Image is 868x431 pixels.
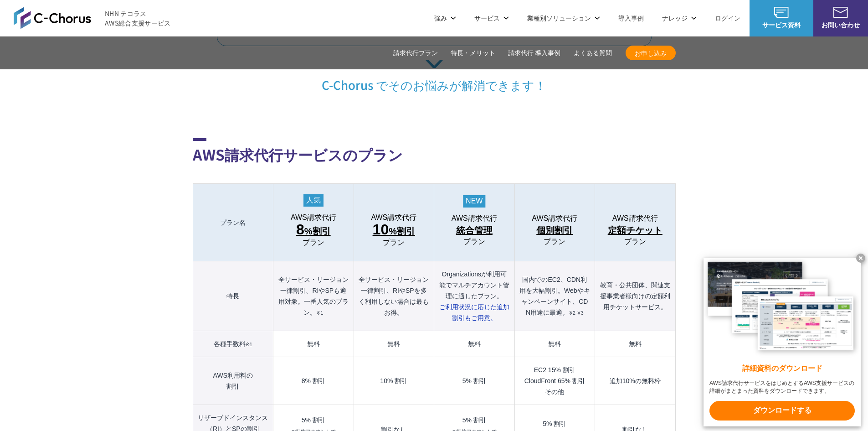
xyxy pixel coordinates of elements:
span: お問い合わせ [813,20,868,30]
p: 強み [434,13,456,23]
td: 無料 [595,331,675,357]
span: プラン [624,238,646,246]
span: プラン [544,238,565,246]
th: AWS利用料の 割引 [193,357,273,405]
span: 統合管理 [456,223,493,238]
a: AWS総合支援サービス C-Chorus NHN テコラスAWS総合支援サービス [14,7,171,29]
p: 業種別ソリューション [527,13,600,23]
p: ナレッジ [662,13,697,23]
span: NHN テコラス AWS総合支援サービス [105,9,171,28]
img: AWS総合支援サービス C-Chorus サービス資料 [774,7,789,18]
small: ※1 [316,310,323,316]
td: 無料 [354,331,434,357]
th: 教育・公共団体、関連支援事業者様向けの定額利用チケットサービス。 [595,261,675,331]
td: 10% 割引 [354,357,434,405]
span: お申し込み [626,48,676,58]
a: よくある質問 [574,48,612,58]
span: AWS請求代行 [612,214,658,223]
th: Organizationsが利用可能でマルチアカウント管理に適したプラン。 [434,261,514,331]
p: サービス [474,13,509,23]
td: 無料 [273,331,354,357]
a: 特長・メリット [451,48,495,58]
th: 国内でのEC2、CDN利用を大幅割引。Webやキャンペーンサイト、CDN用途に最適。 [514,261,595,331]
a: 請求代行 導入事例 [508,48,561,58]
x-t: ダウンロードする [709,401,855,421]
a: AWS請求代行 個別割引プラン [519,214,590,246]
span: プラン [463,238,485,246]
td: 無料 [434,331,514,357]
a: AWS請求代行 10%割引プラン [359,213,429,247]
span: ご利用状況に応じた [439,303,509,322]
td: 8% 割引 [273,357,354,405]
a: AWS請求代行 統合管理プラン [439,214,509,246]
small: ※2 ※3 [569,310,584,316]
span: AWS請求代行 [532,214,577,223]
td: EC2 15% 割引 CloudFront 65% 割引 その他 [514,357,595,405]
span: 個別割引 [536,223,573,238]
span: プラン [303,239,324,247]
img: AWS総合支援サービス C-Chorus [14,7,91,29]
th: 各種手数料 [193,331,273,357]
x-t: AWS請求代行サービスをはじめとするAWS支援サービスの詳細がまとまった資料をダウンロードできます。 [709,379,855,395]
a: 詳細資料のダウンロード AWS請求代行サービスをはじめとするAWS支援サービスの詳細がまとまった資料をダウンロードできます。 ダウンロードする [704,258,861,426]
div: 5% 割引 [519,421,590,427]
span: AWS請求代行 [291,213,336,222]
span: 10 [373,221,389,238]
th: 全サービス・リージョン一律割引、RIやSPも適用対象。一番人気のプラン。 [273,261,354,331]
span: 定額チケット [608,223,663,238]
th: 全サービス・リージョン一律割引、RIやSPを多く利用しない場合は最もお得。 [354,261,434,331]
a: お申し込み [626,46,676,60]
a: ログイン [715,13,740,23]
span: サービス資料 [750,20,813,30]
p: C-Chorus でそのお悩みが解消できます！ [193,60,676,93]
a: 請求代行プラン [393,48,438,58]
td: 追加10%の無料枠 [595,357,675,405]
span: %割引 [296,222,331,239]
td: 無料 [514,331,595,357]
span: AWS請求代行 [371,213,416,222]
a: AWS請求代行 定額チケットプラン [600,214,670,246]
div: 5% 割引 [439,417,509,423]
span: %割引 [373,222,415,239]
span: AWS請求代行 [452,214,497,223]
div: 5% 割引 [278,417,349,423]
small: ※1 [246,342,252,347]
th: プラン名 [193,184,273,261]
x-t: 詳細資料のダウンロード [709,363,855,374]
h2: AWS請求代行サービスのプラン [193,138,676,165]
span: 8 [296,221,304,238]
td: 5% 割引 [434,357,514,405]
span: プラン [383,239,405,247]
a: 導入事例 [618,13,644,23]
th: 特長 [193,261,273,331]
a: AWS請求代行 8%割引 プラン [278,213,349,247]
img: お問い合わせ [833,7,848,18]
